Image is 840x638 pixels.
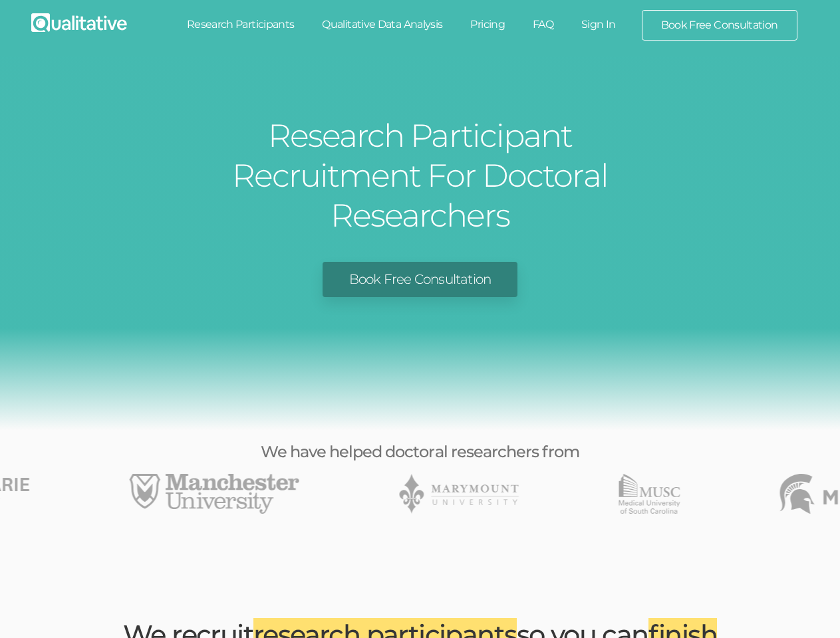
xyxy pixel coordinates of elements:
img: Manchester University [130,474,300,514]
img: Marymount University [400,474,519,514]
a: FAQ [519,10,567,39]
li: 20 of 49 [400,474,519,514]
img: Medical University of South Carolina [619,474,680,514]
h3: We have helped doctoral researchers from [101,443,740,461]
a: Book Free Consultation [642,11,797,40]
li: 21 of 49 [619,474,680,514]
li: 19 of 49 [130,474,300,514]
img: Qualitative [31,13,127,32]
a: Research Participants [173,10,309,39]
h1: Research Participant Recruitment For Doctoral Researchers [171,116,670,235]
a: Qualitative Data Analysis [308,10,456,39]
a: Pricing [456,10,519,39]
a: Sign In [567,10,630,39]
a: Book Free Consultation [323,262,517,297]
